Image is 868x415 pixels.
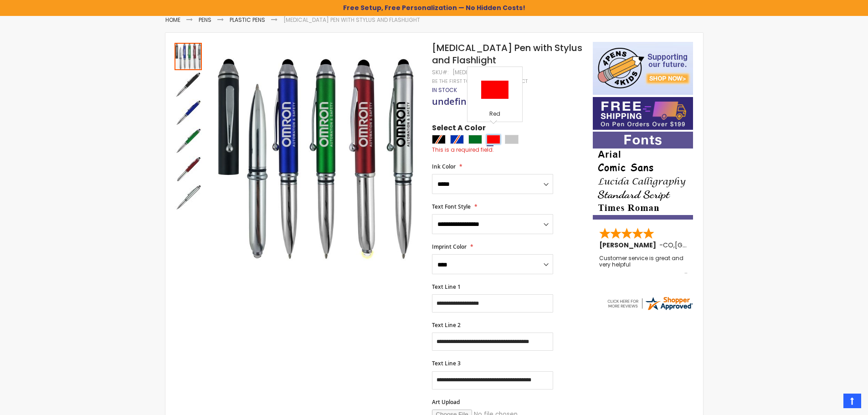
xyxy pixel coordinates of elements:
[175,127,203,155] div: Kyra Pen with Stylus and Flashlight
[175,71,202,98] img: Kyra Pen with Stylus and Flashlight
[175,128,202,155] img: Kyra Pen with Stylus and Flashlight
[175,156,202,183] img: Kyra Pen with Stylus and Flashlight
[175,99,202,127] img: Kyra Pen with Stylus and Flashlight
[432,86,457,94] span: In stock
[212,55,420,263] img: Kyra Pen with Stylus and Flashlight
[606,295,693,312] img: 4pens.com widget logo
[432,321,461,329] span: Text Line 2
[468,135,482,144] div: Green
[675,241,742,250] span: [GEOGRAPHIC_DATA]
[432,87,457,94] div: Availability
[432,68,449,76] strong: SKU
[175,42,203,70] div: Kyra Pen with Stylus and Flashlight
[432,41,582,67] span: [MEDICAL_DATA] Pen with Stylus and Flashlight
[432,163,456,170] span: Ink Color
[606,306,693,313] a: 4pens.com certificate URL
[165,16,180,24] a: Home
[230,16,265,24] a: Plastic Pens
[599,241,659,250] span: [PERSON_NAME]
[593,97,693,130] img: Free shipping on orders over $199
[175,155,203,183] div: Kyra Pen with Stylus and Flashlight
[432,78,528,85] a: Be the first to review this product
[432,95,478,108] span: undefined
[593,132,693,220] img: font-personalization-examples
[432,359,461,367] span: Text Line 3
[432,243,467,251] span: Imprint Color
[175,184,202,211] img: Kyra Pen with Stylus and Flashlight
[283,16,420,24] li: [MEDICAL_DATA] Pen with Stylus and Flashlight
[505,135,519,144] div: Silver
[663,241,673,250] span: CO
[175,70,203,98] div: Kyra Pen with Stylus and Flashlight
[432,398,460,406] span: Art Upload
[432,203,471,210] span: Text Font Style
[432,146,583,154] div: This is a required field.
[452,69,498,76] div: [MEDICAL_DATA]
[593,42,693,95] img: 4pens 4 kids
[599,255,688,275] div: Customer service is great and very helpful
[659,241,742,250] span: - ,
[470,110,520,119] div: Red
[487,135,500,144] div: Red
[175,183,202,211] div: Kyra Pen with Stylus and Flashlight
[432,123,486,135] span: Select A Color
[432,283,461,291] span: Text Line 1
[199,16,211,24] a: Pens
[175,98,203,127] div: Kyra Pen with Stylus and Flashlight
[843,394,861,408] a: Top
